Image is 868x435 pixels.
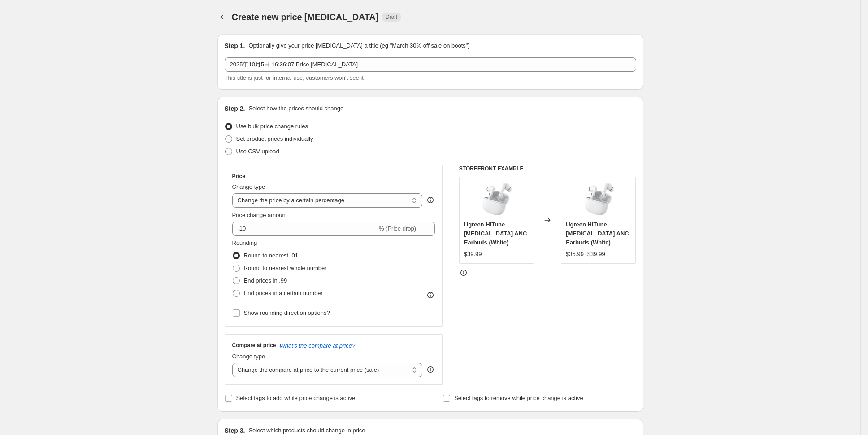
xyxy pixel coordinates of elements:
p: Select how the prices should change [248,104,343,113]
span: Draft [386,13,397,21]
p: Select which products should change in price [248,426,365,435]
div: help [426,196,435,204]
h2: Step 3. [225,426,245,435]
p: Optionally give your price [MEDICAL_DATA] a title (eg "March 30% off sale on boots") [248,41,469,50]
span: Create new price [MEDICAL_DATA] [232,12,379,22]
span: Round to nearest whole number [244,265,327,271]
h3: Compare at price [232,342,276,349]
img: ugreen-hitune-t3-anc-earbuds-335008_80x.png [478,182,514,217]
div: $35.99 [566,250,584,259]
h2: Step 1. [225,41,245,50]
span: Select tags to add while price change is active [236,395,356,401]
span: Change type [232,183,265,190]
button: Price change jobs [217,11,230,23]
span: Use CSV upload [236,148,279,155]
span: Select tags to remove while price change is active [454,395,583,401]
span: Ugreen HiTune [MEDICAL_DATA] ANC Earbuds (White) [464,221,527,246]
span: Use bulk price change rules [236,123,308,130]
span: % (Price drop) [379,225,416,232]
span: Round to nearest .01 [244,252,298,259]
span: Set product prices individually [236,135,313,142]
h6: STOREFRONT EXAMPLE [459,165,636,172]
span: Price change amount [232,212,287,218]
span: Show rounding direction options? [244,309,330,316]
span: End prices in .99 [244,277,287,284]
span: This title is just for internal use, customers won't see it [225,74,364,81]
h2: Step 2. [225,104,245,113]
h3: Price [232,173,245,180]
div: help [426,365,435,374]
span: Ugreen HiTune [MEDICAL_DATA] ANC Earbuds (White) [566,221,629,246]
img: ugreen-hitune-t3-anc-earbuds-335008_80x.png [581,182,616,217]
span: End prices in a certain number [244,290,323,296]
button: What's the compare at price? [280,342,356,349]
strike: $39.99 [587,250,605,259]
span: Rounding [232,239,257,246]
span: Change type [232,353,265,360]
input: 30% off holiday sale [225,57,636,72]
div: $39.99 [464,250,482,259]
input: -15 [232,222,377,236]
